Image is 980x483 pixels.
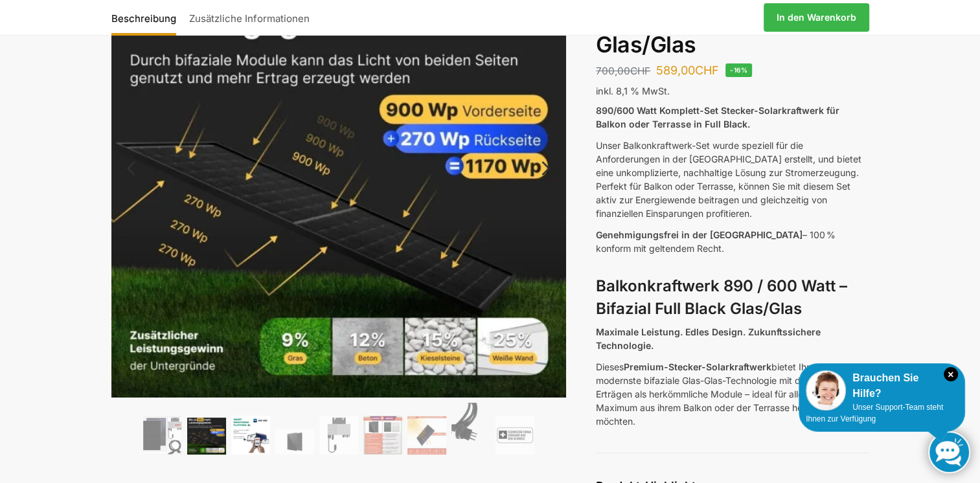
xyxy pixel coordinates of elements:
[596,105,839,129] strong: 890/600 Watt Komplett-Set Stecker-Solarkraftwerk für Balkon oder Terrasse in Full Black.
[187,418,226,455] img: Balkonkraftwerk 890/600 Watt bificial Glas/Glas – Bild 2
[806,403,943,423] span: Unser Support-Team steht Ihnen zur Verfügung
[806,370,958,401] div: Brauchen Sie Hilfe?
[363,416,402,455] img: Bificial im Vergleich zu billig Modulen
[596,360,869,428] p: Dieses bietet Ihnen modernste bifaziale Glas-Glas-Technologie mit deutlich höheren Erträgen als h...
[764,3,869,32] a: In den Warenkorb
[496,416,534,455] img: Balkonkraftwerk 890/600 Watt bificial Glas/Glas – Bild 9
[407,416,446,455] img: Bificial 30 % mehr Leistung
[596,139,869,220] p: Unser Balkonkraftwerk-Set wurde speziell für die Anforderungen in der [GEOGRAPHIC_DATA] erstellt,...
[183,2,316,33] a: Zusätzliche Informationen
[596,229,803,240] span: Genehmigungsfrei in der [GEOGRAPHIC_DATA]
[944,367,958,381] i: Schließen
[231,416,270,455] img: Balkonkraftwerk 890/600 Watt bificial Glas/Glas – Bild 3
[624,361,771,372] strong: Premium-Stecker-Solarkraftwerk
[596,326,821,351] strong: Maximale Leistung. Edles Design. Zukunftssichere Technologie.
[630,65,650,77] span: CHF
[806,370,846,410] img: Customer service
[695,63,719,77] span: CHF
[596,276,847,318] strong: Balkonkraftwerk 890 / 600 Watt – Bifazial Full Black Glas/Glas
[596,85,670,96] span: inkl. 8,1 % MwSt.
[143,416,182,455] img: Bificiales Hochleistungsmodul
[319,416,358,455] img: Balkonkraftwerk 890/600 Watt bificial Glas/Glas – Bild 5
[451,403,490,455] img: Anschlusskabel-3meter_schweizer-stecker
[656,63,719,77] bdi: 589,00
[111,2,183,33] a: Beschreibung
[275,429,314,455] img: Maysun
[725,63,752,77] span: -16%
[596,65,650,77] bdi: 700,00
[596,229,836,254] span: – 100 % konform mit geltendem Recht.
